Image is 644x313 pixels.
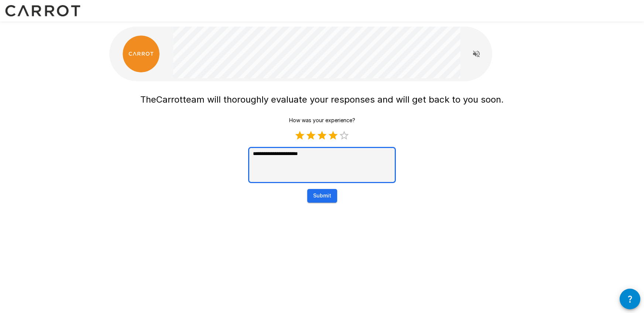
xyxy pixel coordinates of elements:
span: The [140,94,156,105]
img: carrot_logo.png [123,35,160,72]
span: team will thoroughly evaluate your responses and will get back to you soon. [183,94,504,105]
p: How was your experience? [289,117,355,124]
span: Carrot [156,94,183,105]
button: Read questions aloud [469,47,484,61]
button: Submit [307,189,337,203]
